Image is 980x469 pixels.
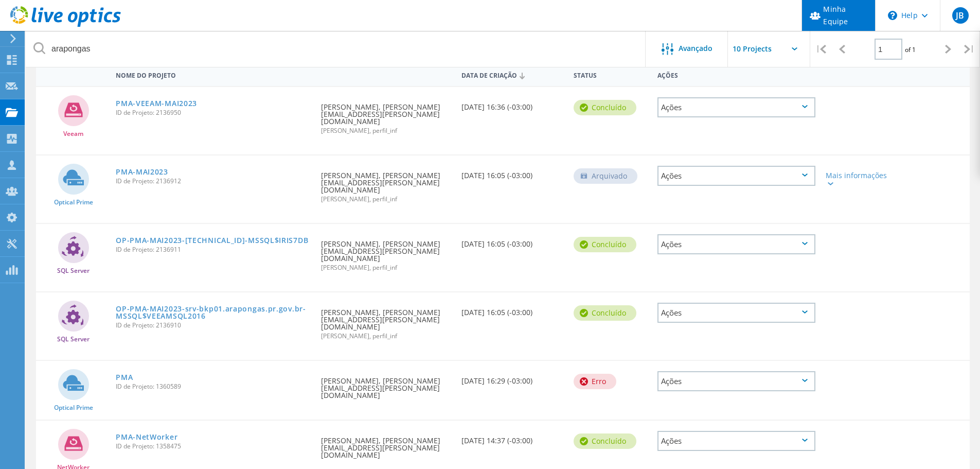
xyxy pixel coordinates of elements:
[116,247,311,253] span: ID de Projeto: 2136911
[116,433,177,441] a: PMA-NetWorker
[456,421,568,455] div: [DATE] 14:37 (-03:00)
[456,155,568,189] div: [DATE] 16:05 (-03:00)
[959,31,980,67] div: |
[116,178,311,184] span: ID de Projeto: 2136912
[321,333,451,339] span: [PERSON_NAME], perfil_inf
[574,237,636,252] div: Concluído
[321,128,451,134] span: [PERSON_NAME], perfil_inf
[316,87,456,144] div: [PERSON_NAME], [PERSON_NAME][EMAIL_ADDRESS][PERSON_NAME][DOMAIN_NAME]
[568,65,652,84] div: Status
[657,97,815,117] div: Ações
[316,421,456,469] div: [PERSON_NAME], [PERSON_NAME][EMAIL_ADDRESS][PERSON_NAME][DOMAIN_NAME]
[321,196,451,202] span: [PERSON_NAME], perfil_inf
[316,361,456,409] div: [PERSON_NAME], [PERSON_NAME][EMAIL_ADDRESS][PERSON_NAME][DOMAIN_NAME]
[116,374,133,381] a: PMA
[456,361,568,395] div: [DATE] 16:29 (-03:00)
[57,336,90,342] span: SQL Server
[652,65,821,84] div: Ações
[116,305,311,320] a: OP-PMA-MAI2023-srv-bkp01.arapongas.pr.gov.br-MSSQL$VEEAMSQL2016
[321,265,451,271] span: [PERSON_NAME], perfil_inf
[116,384,311,390] span: ID de Projeto: 1360589
[574,374,616,389] div: Erro
[57,268,90,274] span: SQL Server
[657,371,815,391] div: Ações
[679,45,712,52] span: Avançado
[116,322,311,328] span: ID de Projeto: 2136910
[116,443,311,449] span: ID de Projeto: 1358475
[657,166,815,186] div: Ações
[316,155,456,213] div: [PERSON_NAME], [PERSON_NAME][EMAIL_ADDRESS][PERSON_NAME][DOMAIN_NAME]
[63,131,83,137] span: Veeam
[574,168,637,184] div: Arquivado
[54,199,93,205] span: Optical Prime
[316,292,456,350] div: [PERSON_NAME], [PERSON_NAME][EMAIL_ADDRESS][PERSON_NAME][DOMAIN_NAME]
[956,11,964,20] span: JB
[456,87,568,121] div: [DATE] 16:36 (-03:00)
[574,100,636,115] div: Concluído
[111,65,316,84] div: Nome do Projeto
[116,237,308,244] a: OP-PMA-MAI2023-[TECHNICAL_ID]-MSSQL$IRIS7DB
[905,45,916,54] span: of 1
[826,172,890,186] div: Mais informações
[888,11,897,20] svg: \n
[26,31,646,67] input: Pesquisar projetos por nome, proprietário, ID, empresa, etc
[574,433,636,449] div: Concluído
[456,65,568,84] div: Data de Criação
[316,224,456,281] div: [PERSON_NAME], [PERSON_NAME][EMAIL_ADDRESS][PERSON_NAME][DOMAIN_NAME]
[54,405,93,411] span: Optical Prime
[657,234,815,254] div: Ações
[10,22,121,29] a: Live Optics Dashboard
[116,100,197,107] a: PMA-VEEAM-MAI2023
[116,168,168,176] a: PMA-MAI2023
[810,31,831,67] div: |
[574,305,636,321] div: Concluído
[116,110,311,116] span: ID de Projeto: 2136950
[456,224,568,258] div: [DATE] 16:05 (-03:00)
[657,303,815,323] div: Ações
[657,431,815,451] div: Ações
[456,292,568,326] div: [DATE] 16:05 (-03:00)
